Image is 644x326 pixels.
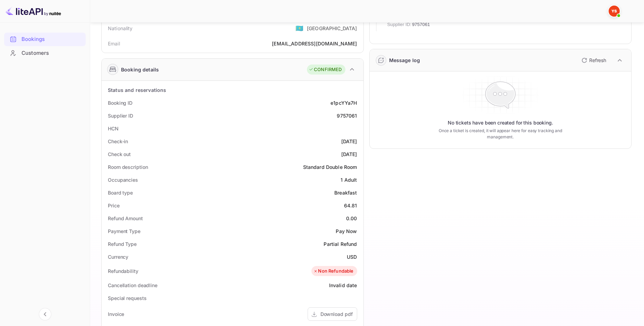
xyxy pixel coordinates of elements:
div: Customers [4,46,86,60]
p: No tickets have been created for this booking. [448,119,553,126]
div: Bookings [22,35,82,43]
img: LiteAPI logo [6,6,61,17]
div: [DATE] [341,138,357,145]
div: USD [347,253,357,260]
div: Price [108,202,120,209]
div: Occupancies [108,176,138,183]
div: Message log [389,57,420,64]
div: e1pcYYa7H [330,99,357,106]
p: Refresh [589,57,606,64]
div: Invalid date [329,282,357,289]
div: Booking ID [108,99,132,106]
div: Booking details [121,66,159,73]
div: Email [108,40,120,47]
div: Bookings [4,33,86,46]
button: Refresh [577,55,609,66]
div: Status and reservations [108,86,166,94]
div: Payment Type [108,228,140,235]
div: Refundability [108,267,138,275]
div: Nationality [108,25,133,32]
div: Check out [108,151,131,158]
div: [EMAIL_ADDRESS][DOMAIN_NAME] [272,40,357,47]
div: Check-in [108,138,128,145]
div: Invoice [108,310,124,318]
div: Board type [108,189,133,196]
img: Yandex Support [609,6,620,17]
span: 9757061 [412,21,430,28]
div: Breakfast [334,189,357,196]
div: Pay Now [336,228,357,235]
a: Bookings [4,33,86,45]
div: 0.00 [346,215,357,222]
button: Collapse navigation [39,308,51,320]
div: [GEOGRAPHIC_DATA] [307,25,357,32]
p: Once a ticket is created, it will appear here for easy tracking and management. [430,128,571,140]
div: HCN [108,125,119,132]
div: Refund Amount [108,215,143,222]
div: Refund Type [108,240,137,248]
div: 9757061 [337,112,357,119]
div: Room description [108,163,148,171]
span: United States [295,22,303,34]
div: Special requests [108,294,146,302]
div: Partial Refund [324,240,357,248]
div: 1 Adult [341,176,357,183]
div: 64.81 [344,202,357,209]
div: Non Refundable [313,268,353,275]
div: Download pdf [320,310,353,318]
a: Customers [4,46,86,59]
div: Standard Double Room [303,163,357,171]
div: Customers [22,49,82,57]
div: [DATE] [341,151,357,158]
div: Cancellation deadline [108,282,157,289]
div: Currency [108,253,128,260]
span: Supplier ID: [387,21,412,28]
div: Supplier ID [108,112,133,119]
div: CONFIRMED [309,66,342,73]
